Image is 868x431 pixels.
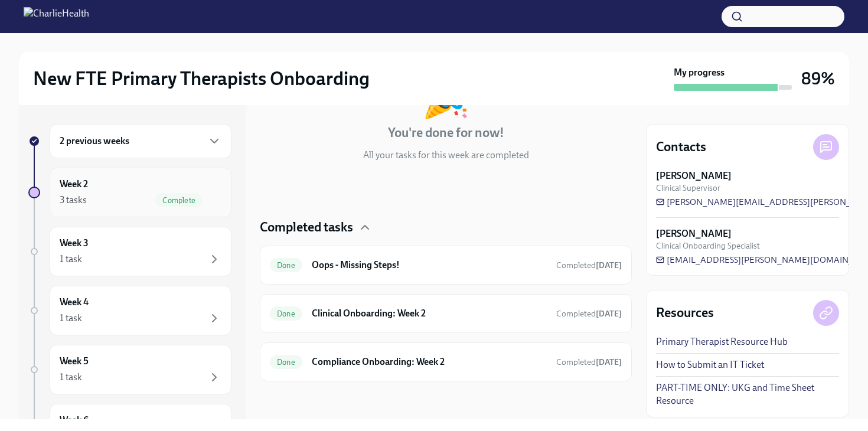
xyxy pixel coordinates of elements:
h6: Week 2 [60,178,88,191]
h6: Clinical Onboarding: Week 2 [312,307,547,320]
a: PART-TIME ONLY: UKG and Time Sheet Resource [656,381,839,407]
span: Clinical Supervisor [656,182,720,194]
strong: [PERSON_NAME] [656,169,732,182]
h6: Week 4 [60,296,89,309]
strong: [DATE] [596,357,622,367]
a: Primary Therapist Resource Hub [656,335,788,348]
span: Completed [556,357,622,367]
div: 3 tasks [60,194,87,207]
div: 2 previous weeks [50,124,231,158]
span: September 30th, 2025 14:39 [556,357,622,368]
div: 1 task [60,371,82,384]
a: Week 31 task [28,227,231,276]
a: How to Submit an IT Ticket [656,358,764,371]
div: Completed tasks [260,218,632,236]
a: DoneOops - Missing Steps!Completed[DATE] [270,256,622,275]
h6: 2 previous weeks [60,135,129,148]
span: Done [270,358,302,367]
h4: Resources [656,304,714,322]
h4: Contacts [656,138,706,156]
strong: [DATE] [596,309,622,319]
span: Completed [556,260,622,270]
a: DoneCompliance Onboarding: Week 2Completed[DATE] [270,352,622,371]
div: 🎉 [422,78,470,117]
img: CharlieHealth [24,7,89,26]
span: October 2nd, 2025 14:34 [556,308,622,319]
h6: Week 3 [60,237,89,250]
h6: Week 5 [60,355,89,368]
a: Week 51 task [28,345,231,394]
span: Done [270,309,302,318]
span: Completed [556,309,622,319]
div: 1 task [60,253,82,266]
span: Clinical Onboarding Specialist [656,240,760,252]
strong: My progress [674,66,725,79]
span: Done [270,261,302,270]
span: September 30th, 2025 13:08 [556,260,622,271]
strong: [PERSON_NAME] [656,227,732,240]
strong: [DATE] [596,260,622,270]
h4: Completed tasks [260,218,353,236]
h6: Compliance Onboarding: Week 2 [312,355,547,368]
p: All your tasks for this week are completed [363,149,529,162]
span: Complete [155,196,203,205]
a: Week 41 task [28,286,231,335]
h6: Oops - Missing Steps! [312,259,547,272]
h4: You're done for now! [388,124,504,142]
a: Week 23 tasksComplete [28,168,231,217]
div: 1 task [60,312,82,325]
h2: New FTE Primary Therapists Onboarding [33,67,370,90]
h6: Week 6 [60,414,89,427]
h3: 89% [801,68,835,89]
a: DoneClinical Onboarding: Week 2Completed[DATE] [270,304,622,323]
